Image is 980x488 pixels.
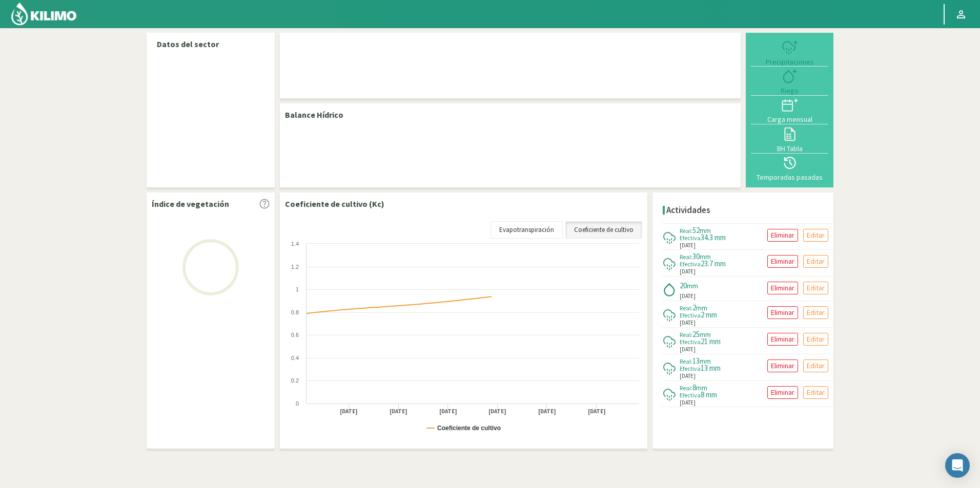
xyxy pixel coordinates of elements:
button: Editar [803,306,828,319]
text: [DATE] [488,408,506,415]
span: Efectiva [680,391,701,399]
span: 34.3 mm [701,232,726,242]
span: 13 mm [701,363,721,373]
span: mm [700,330,711,339]
span: 52 [692,225,700,235]
span: Real: [680,304,692,312]
p: Eliminar [771,256,794,267]
span: Efectiva [680,365,701,372]
text: 1.2 [291,264,299,270]
text: 0.2 [291,377,299,384]
button: Precipitaciones [751,38,828,67]
span: 2 [692,303,696,312]
p: Editar [807,229,825,241]
p: Editar [807,360,825,372]
button: Editar [803,359,828,372]
button: Editar [803,333,828,346]
text: 0.4 [291,355,299,361]
span: Real: [680,253,692,261]
p: Balance Hídrico [285,109,343,121]
span: [DATE] [680,319,696,327]
button: Eliminar [767,255,798,268]
button: Eliminar [767,386,798,399]
span: Real: [680,384,692,392]
span: [DATE] [680,345,696,354]
text: [DATE] [340,408,358,415]
button: Eliminar [767,282,798,294]
span: Real: [680,227,692,235]
text: 0.8 [291,309,299,315]
p: Editar [807,282,825,294]
h4: Actividades [666,205,710,215]
img: Kilimo [10,2,77,26]
div: BH Tabla [754,145,825,152]
p: Eliminar [771,360,794,372]
span: [DATE] [680,241,696,250]
p: Eliminar [771,307,794,319]
p: Índice de vegetación [152,198,229,210]
span: Efectiva [680,260,701,268]
a: Coeficiente de cultivo [565,221,642,239]
img: Loading... [159,216,262,319]
span: mm [687,281,698,290]
span: mm [696,383,707,392]
p: Eliminar [771,387,794,398]
span: mm [696,303,707,312]
button: BH Tabla [751,124,828,153]
text: 0.6 [291,332,299,338]
text: [DATE] [439,408,457,415]
button: Temporadas pasadas [751,154,828,182]
p: Editar [807,256,825,267]
span: [DATE] [680,398,696,407]
p: Coeficiente de cultivo (Kc) [285,198,384,210]
span: mm [700,226,711,235]
span: 20 [680,281,687,290]
text: Coeficiente de cultivo [437,425,501,432]
text: [DATE] [588,408,606,415]
p: Editar [807,307,825,319]
span: 21 mm [701,336,721,346]
span: mm [700,252,711,261]
text: [DATE] [538,408,556,415]
div: Open Intercom Messenger [945,453,970,478]
button: Eliminar [767,306,798,319]
span: Real: [680,357,692,365]
button: Editar [803,282,828,294]
button: Eliminar [767,359,798,372]
text: 1.4 [291,241,299,247]
span: 13 [692,356,700,366]
span: Efectiva [680,234,701,242]
span: [DATE] [680,372,696,380]
span: 23.7 mm [701,259,726,268]
span: Efectiva [680,311,701,319]
button: Editar [803,255,828,268]
button: Eliminar [767,229,798,242]
p: Editar [807,387,825,398]
button: Editar [803,229,828,242]
button: Carga mensual [751,96,828,124]
text: 1 [296,286,299,292]
span: 2 mm [701,310,717,320]
button: Eliminar [767,333,798,346]
span: 8 mm [701,390,717,399]
div: Carga mensual [754,116,825,123]
button: Editar [803,386,828,399]
div: Temporadas pasadas [754,174,825,181]
span: 25 [692,329,700,339]
p: Datos del sector [157,38,264,50]
div: Precipitaciones [754,58,825,66]
span: [DATE] [680,292,696,301]
button: Riego [751,67,828,95]
span: Efectiva [680,338,701,346]
p: Eliminar [771,333,794,345]
p: Eliminar [771,282,794,294]
a: Evapotranspiración [491,221,563,239]
span: mm [700,356,711,366]
p: Editar [807,333,825,345]
span: Real: [680,331,692,338]
div: Riego [754,87,825,94]
span: 30 [692,251,700,261]
text: [DATE] [390,408,407,415]
text: 0 [296,400,299,407]
span: 8 [692,383,696,392]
